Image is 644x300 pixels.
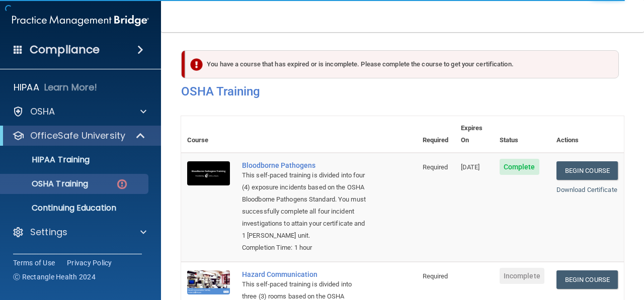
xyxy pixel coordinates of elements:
[461,163,480,171] span: [DATE]
[12,226,146,238] a: Settings
[30,106,55,118] p: OSHA
[500,159,539,175] span: Complete
[455,116,494,153] th: Expires On
[14,81,39,93] p: HIPAA
[13,272,96,282] span: Ⓒ Rectangle Health 2024
[556,270,618,289] a: Begin Course
[116,178,128,190] img: danger-circle.6113f641.png
[242,169,366,242] div: This self-paced training is divided into four (4) exposure incidents based on the OSHA Bloodborne...
[181,116,236,153] th: Course
[30,226,67,238] p: Settings
[12,130,146,142] a: OfficeSafe University
[181,84,624,98] h4: OSHA Training
[7,203,144,213] p: Continuing Education
[30,43,100,57] h4: Compliance
[242,161,366,169] a: Bloodborne Pathogens
[494,116,550,153] th: Status
[12,11,149,31] img: PMB logo
[550,116,624,153] th: Actions
[190,58,203,71] img: exclamation-circle-solid-danger.72ef9ffc.png
[556,186,617,193] a: Download Certificate
[7,179,88,189] p: OSHA Training
[242,242,366,254] div: Completion Time: 1 hour
[12,106,146,118] a: OSHA
[500,268,544,284] span: Incomplete
[556,161,618,180] a: Begin Course
[7,155,90,165] p: HIPAA Training
[13,258,55,268] a: Terms of Use
[242,270,366,278] a: Hazard Communication
[423,163,448,171] span: Required
[185,50,619,78] div: You have a course that has expired or is incomplete. Please complete the course to get your certi...
[423,272,448,280] span: Required
[44,81,98,93] p: Learn More!
[417,116,455,153] th: Required
[67,258,112,268] a: Privacy Policy
[30,130,125,142] p: OfficeSafe University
